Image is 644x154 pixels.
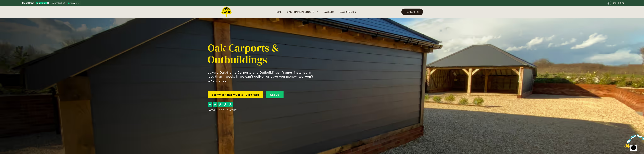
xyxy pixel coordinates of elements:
a: Contact Us [401,9,423,15]
div: Rated 5 * on Trustpilot [208,108,237,112]
span: 15 reviews on [52,1,65,5]
div: Contact Us [405,11,419,13]
a: Call Us [266,91,284,98]
a: Case Studies [337,9,359,14]
div: CALL US [613,1,624,5]
img: Chat attention grabber [1,1,22,15]
a: Home [272,9,284,14]
div: Call Us [270,93,279,96]
img: Trustpilot 4.5 stars [36,2,49,4]
div: Oak-Frame Products [287,10,314,14]
img: Trustpilot logo [68,2,79,4]
iframe: chat widget [623,133,644,149]
p: Luxury Oak-frame Carports and Outbuildings, frames installed in less than 1 week. If we can't del... [208,71,315,83]
span: Excellent [22,1,34,5]
h1: Oak Carports & Outbuildings [208,42,315,66]
div: Oak-Frame Products [284,6,321,18]
a: CALL US [607,1,624,5]
a: See Lemon Lumba reviews on Trustpilot [20,1,81,5]
span: 1 [1,1,3,4]
a: See What It Really Costs - Click Here [208,91,263,98]
a: Gallery [321,9,337,14]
